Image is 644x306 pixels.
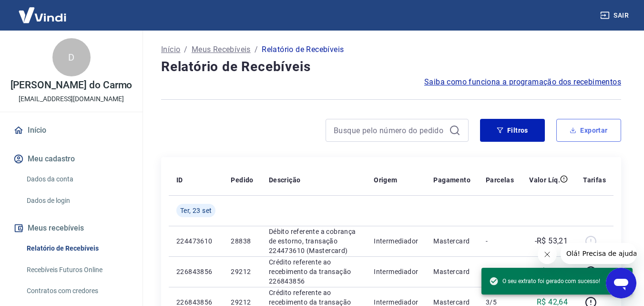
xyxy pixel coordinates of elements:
[231,175,253,185] p: Pedido
[23,191,131,211] a: Dados de login
[269,175,301,185] p: Descrição
[374,267,418,276] p: Intermediador
[556,119,621,142] button: Exportar
[255,44,258,55] p: /
[184,44,187,55] p: /
[11,148,131,169] button: Meu cadastro
[176,175,183,185] p: ID
[433,236,470,246] p: Mastercard
[176,236,215,246] p: 224473610
[486,175,514,185] p: Parcelas
[52,38,91,76] div: D
[192,44,251,55] a: Meus Recebíveis
[535,235,568,247] p: -R$ 53,21
[561,243,636,264] iframe: Mensagem da empresa
[161,44,180,55] a: Início
[23,281,131,301] a: Contratos com credores
[11,218,131,239] button: Meus recebíveis
[269,257,358,286] p: Crédito referente ao recebimento da transação 226843856
[10,80,133,90] p: [PERSON_NAME] do Carmo
[374,175,397,185] p: Origem
[433,175,470,185] p: Pagamento
[11,0,73,30] img: Vindi
[606,268,636,298] iframe: Botão para abrir a janela de mensagens
[433,267,470,276] p: Mastercard
[180,206,212,215] span: Ter, 23 set
[489,276,600,286] span: O seu extrato foi gerado com sucesso!
[480,119,545,142] button: Filtros
[486,267,514,276] p: 4/5
[538,245,557,264] iframe: Fechar mensagem
[529,175,560,185] p: Valor Líq.
[583,175,606,185] p: Tarifas
[19,94,124,104] p: [EMAIL_ADDRESS][DOMAIN_NAME]
[231,267,253,276] p: 29212
[269,227,358,255] p: Débito referente a cobrança de estorno, transação 224473610 (Mastercard)
[6,7,80,14] span: Olá! Precisa de ajuda?
[231,236,253,246] p: 28838
[537,266,568,277] p: R$ 42,64
[11,120,131,141] a: Início
[262,44,344,55] p: Relatório de Recebíveis
[23,169,131,189] a: Dados da conta
[176,267,215,276] p: 226843856
[598,7,633,24] button: Sair
[486,236,514,246] p: -
[374,236,418,246] p: Intermediador
[23,260,131,280] a: Recebíveis Futuros Online
[161,57,621,76] h4: Relatório de Recebíveis
[424,76,621,88] a: Saiba como funciona a programação dos recebimentos
[334,123,445,137] input: Busque pelo número do pedido
[23,239,131,258] a: Relatório de Recebíveis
